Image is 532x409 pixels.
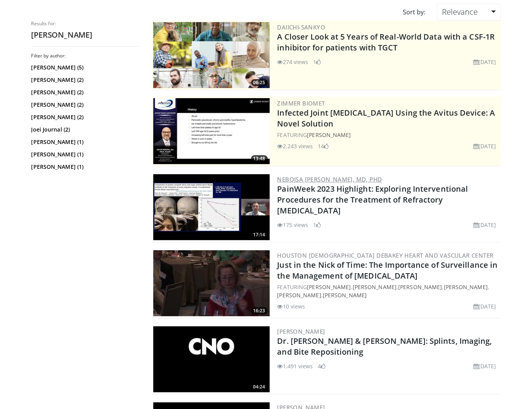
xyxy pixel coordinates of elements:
img: 6109daf6-8797-4a77-88a1-edd099c0a9a9.300x170_q85_crop-smart_upscale.jpg [153,98,270,164]
li: [DATE] [473,302,496,310]
a: [PERSON_NAME] (1) [31,151,138,158]
a: 04:24 [153,326,270,392]
h2: [PERSON_NAME] [31,30,140,40]
span: 13:48 [251,155,268,162]
a: [PERSON_NAME] [353,283,397,291]
a: 17:14 [153,174,270,240]
img: 6ba773ec-79fb-47c5-af90-7b2f2fd7a600.300x170_q85_crop-smart_upscale.jpg [153,174,270,240]
span: 17:14 [251,231,268,238]
li: 4 [318,362,326,370]
img: 93c22cae-14d1-47f0-9e4a-a244e824b022.png.300x170_q85_crop-smart_upscale.jpg [153,22,270,88]
a: [PERSON_NAME] [277,291,321,299]
a: 13:48 [153,98,270,164]
li: 1 [313,58,321,66]
li: 274 views [277,58,308,66]
li: 1 [313,221,321,229]
li: 175 views [277,221,308,229]
a: PainWeek 2023 Highlight: Exploring Interventional Procedures for the Treatment of Refractory [MED... [277,184,468,216]
a: Daiichi-Sankyo [277,23,326,31]
a: [PERSON_NAME] [444,283,488,291]
a: 16:23 [153,250,270,316]
li: 14 [318,142,329,150]
span: 04:24 [251,383,268,390]
div: FEATURING [277,131,499,139]
img: 41dacba1-36c1-4aac-9cd6-cb1abe3da943.300x170_q85_crop-smart_upscale.jpg [153,326,270,392]
a: Houston [DEMOGRAPHIC_DATA] DeBakey Heart and Vascular Center [277,251,494,259]
li: [DATE] [473,362,496,370]
a: [PERSON_NAME] [277,328,325,335]
a: [PERSON_NAME] (1) [31,163,138,171]
a: A Closer Look at 5 Years of Real-World Data with a CSF-1R inhibitor for patients with TGCT [277,31,495,53]
img: 24fdf76d-6b24-4efd-9718-51631424e45c.300x170_q85_crop-smart_upscale.jpg [153,250,270,316]
a: Joei Journal (2) [31,126,138,133]
a: [PERSON_NAME] (2) [31,76,138,84]
li: 2,243 views [277,142,313,150]
a: [PERSON_NAME] (5) [31,64,138,71]
h3: Filter by author: [31,53,140,59]
a: Nebojsa [PERSON_NAME], Md, Phd [277,175,382,183]
a: [PERSON_NAME] [398,283,442,291]
a: [PERSON_NAME] [307,283,351,291]
span: 06:25 [251,79,268,86]
a: [PERSON_NAME] (2) [31,101,138,109]
span: Relevance [442,7,478,17]
a: Dr. [PERSON_NAME] & [PERSON_NAME]: Splints, Imaging, and Bite Repositioning [277,336,492,357]
li: [DATE] [473,142,496,150]
p: Results for: [31,21,140,27]
a: Infected Joint [MEDICAL_DATA] Using the Avitus Device: A Novel Solution [277,107,495,129]
a: Zimmer Biomet [277,99,325,107]
div: FEATURING , , , , , [277,283,499,299]
a: [PERSON_NAME] (1) [31,138,138,146]
a: Relevance [437,3,501,21]
a: 06:25 [153,22,270,88]
li: [DATE] [473,221,496,229]
a: [PERSON_NAME] (2) [31,88,138,96]
a: [PERSON_NAME] [307,131,351,139]
div: Sort by: [397,3,431,21]
a: [PERSON_NAME] (2) [31,113,138,121]
a: Just in the Nick of Time: The Importance of Surveillance in the Management of [MEDICAL_DATA] [277,260,498,281]
li: 10 views [277,302,305,310]
a: [PERSON_NAME] [323,291,367,299]
span: 16:23 [251,307,268,314]
li: 1,491 views [277,362,313,370]
li: [DATE] [473,58,496,66]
